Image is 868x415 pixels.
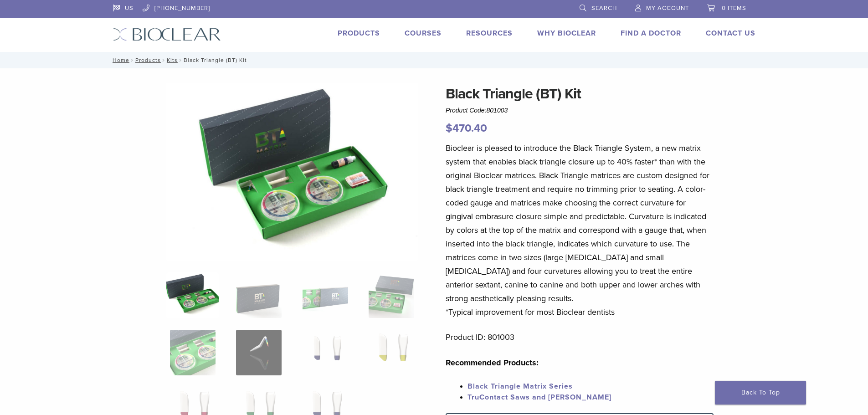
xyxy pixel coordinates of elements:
[722,5,746,12] span: 0 items
[646,5,689,12] span: My Account
[236,330,282,375] img: Black Triangle (BT) Kit - Image 6
[621,29,681,38] a: Find A Doctor
[166,83,418,261] img: Intro Black Triangle Kit-6 - Copy
[446,107,508,114] span: Product Code:
[170,330,216,375] img: Black Triangle (BT) Kit - Image 5
[591,5,617,12] span: Search
[369,272,414,318] img: Black Triangle (BT) Kit - Image 4
[303,330,348,375] img: Black Triangle (BT) Kit - Image 7
[135,57,161,63] a: Products
[467,393,611,402] a: TruContact Saws and [PERSON_NAME]
[537,29,596,38] a: Why Bioclear
[446,358,539,368] strong: Recommended Products:
[167,57,178,63] a: Kits
[446,141,714,319] p: Bioclear is pleased to introduce the Black Triangle System, a new matrix system that enables blac...
[236,272,282,318] img: Black Triangle (BT) Kit - Image 2
[487,107,508,114] span: 801003
[467,382,573,391] a: Black Triangle Matrix Series
[706,29,755,38] a: Contact Us
[369,330,414,375] img: Black Triangle (BT) Kit - Image 8
[446,122,452,135] span: $
[405,29,442,38] a: Courses
[303,272,348,318] img: Black Triangle (BT) Kit - Image 3
[446,83,714,105] h1: Black Triangle (BT) Kit
[166,272,219,318] img: Intro-Black-Triangle-Kit-6-Copy-e1548792917662-324x324.jpg
[446,330,714,344] p: Product ID: 801003
[113,28,221,41] img: Bioclear
[715,381,806,405] a: Back To Top
[466,29,513,38] a: Resources
[106,52,762,68] nav: Black Triangle (BT) Kit
[338,29,380,38] a: Products
[446,122,487,135] bdi: 470.40
[129,58,135,62] span: /
[110,57,129,63] a: Home
[178,58,184,62] span: /
[161,58,167,62] span: /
